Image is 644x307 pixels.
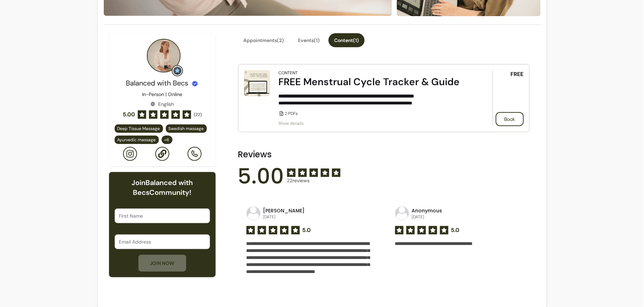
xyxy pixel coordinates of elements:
[247,207,260,220] img: avatar
[412,207,442,214] p: Anonymous
[244,70,270,96] img: FREE Menstrual Cycle Tracker & Guide
[147,39,181,73] img: Provider image
[279,111,473,116] div: 2 PDFs
[169,126,204,131] span: Swedish massage
[150,101,174,108] div: English
[395,207,409,220] img: avatar
[238,33,290,47] button: Appointments(2)
[412,214,442,220] p: [DATE]
[123,110,135,119] span: 5.00
[238,149,530,160] h2: Reviews
[173,67,182,75] img: Grow
[117,137,156,143] span: Ayurvedic massage
[279,70,298,76] div: Content
[451,226,460,234] span: 5.0
[493,70,524,126] div: FREE
[117,126,160,131] span: Deep Tissue Massage
[119,238,205,245] input: Email Address
[328,33,365,47] button: Content(1)
[194,112,202,117] span: ( 22 )
[238,166,284,187] span: 5.00
[293,33,326,47] button: Events(1)
[163,137,171,143] span: + 6
[142,91,182,98] p: In-Person | Online
[263,207,305,214] p: [PERSON_NAME]
[279,121,473,126] span: Show details
[119,212,205,219] input: First Name
[279,76,473,88] div: FREE Menstrual Cycle Tracker & Guide
[496,112,524,126] button: Book
[303,226,311,234] span: 5.0
[115,178,210,197] h6: Join Balanced with Becs Community!
[287,177,340,184] span: 22 reviews
[126,79,189,88] span: Balanced with Becs
[263,214,305,220] p: [DATE]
